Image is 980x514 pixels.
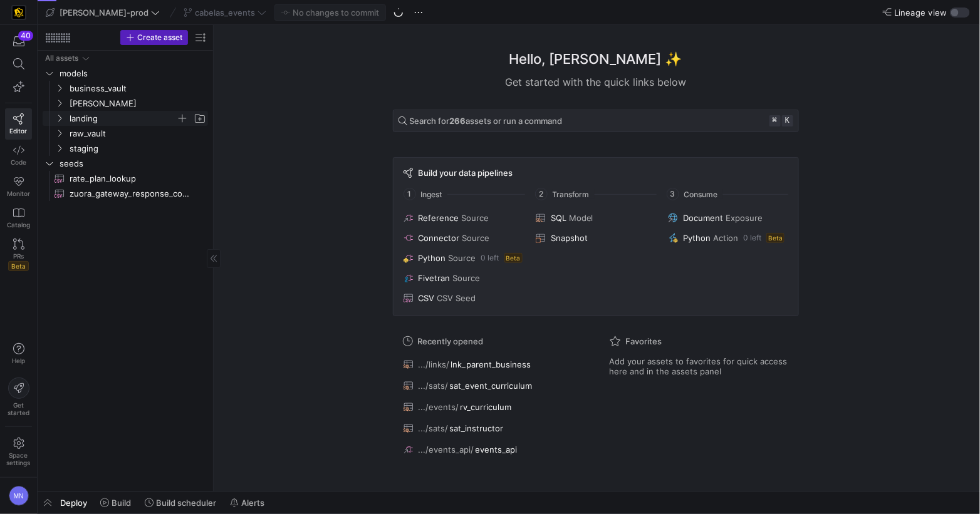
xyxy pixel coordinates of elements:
button: .../links/lnk_parent_business [400,356,585,373]
a: Catalog [5,202,32,234]
span: Beta [766,233,785,243]
span: Source [453,273,481,283]
div: Press SPACE to select this row. [43,51,208,66]
span: Python [419,253,446,263]
span: Lineage view [894,8,947,18]
span: events_api [476,445,518,455]
strong: 266 [450,116,466,126]
span: .../sats/ [419,423,449,433]
span: Alerts [241,498,264,508]
span: rate_plan_lookup​​​​​​ [70,172,194,186]
button: MN [5,483,32,509]
button: .../events/rv_curriculum [400,399,585,415]
span: Add your assets to favorites for quick access here and in the assets panel [610,356,789,376]
span: Reference [419,213,459,223]
button: Snapshot [533,230,658,245]
span: seeds [60,157,206,171]
span: .../sats/ [419,381,449,391]
a: https://storage.googleapis.com/y42-prod-data-exchange/images/uAsz27BndGEK0hZWDFeOjoxA7jCwgK9jE472... [5,2,32,23]
span: Snapshot [551,233,588,243]
span: Build scheduler [156,498,216,508]
span: 0 left [481,254,499,262]
a: Editor [5,108,32,140]
span: [PERSON_NAME]-prod [60,8,149,18]
button: Build [95,492,137,513]
span: SQL [551,213,566,223]
button: .../events_api/events_api [400,441,585,458]
button: SQLModel [533,210,658,225]
span: CSV Seed [437,293,476,303]
span: Create asset [137,33,182,42]
span: .../events/ [419,402,459,412]
span: Build your data pipelines [419,168,513,178]
button: ConnectorSource [401,230,526,245]
button: .../sats/sat_instructor [400,420,585,436]
span: Get started [8,401,29,416]
button: Help [5,337,32,370]
img: https://storage.googleapis.com/y42-prod-data-exchange/images/uAsz27BndGEK0hZWDFeOjoxA7jCwgK9jE472... [13,6,25,19]
div: All assets [45,54,78,63]
div: Press SPACE to select this row. [43,156,208,171]
span: Exposure [726,213,763,223]
span: Code [11,158,26,166]
button: Alerts [224,492,270,513]
div: Get started with the quick links below [393,75,799,90]
button: FivetranSource [401,270,526,285]
span: [PERSON_NAME] [70,96,206,111]
button: Create asset [120,30,188,45]
button: ReferenceSource [401,210,526,225]
div: 40 [18,31,33,41]
button: Getstarted [5,373,32,421]
button: 40 [5,30,32,53]
span: Document [683,213,723,223]
span: zuora_gateway_response_codes​​​​​​ [70,187,194,201]
button: Search for266assets or run a command⌘k [393,110,799,132]
div: Press SPACE to select this row. [43,81,208,96]
span: Model [569,213,593,223]
span: Source [462,233,490,243]
button: .../sats/sat_event_curriculum [400,378,585,394]
span: lnk_parent_business [451,359,531,369]
div: Press SPACE to select this row. [43,186,208,201]
span: Search for assets or run a command [410,116,563,126]
span: CSV [419,293,435,303]
button: Build scheduler [139,492,222,513]
span: Favorites [626,336,662,346]
span: rv_curriculum [461,402,512,412]
span: staging [70,141,206,156]
div: MN [9,486,29,506]
span: business_vault [70,81,206,96]
a: Monitor [5,171,32,202]
span: Beta [504,253,523,263]
div: Press SPACE to select this row. [43,96,208,111]
span: raw_vault [70,126,206,141]
span: Help [11,357,26,364]
div: Press SPACE to select this row. [43,126,208,141]
button: CSVCSV Seed [401,290,526,306]
div: Press SPACE to select this row. [43,141,208,156]
span: Source [449,253,476,263]
a: Spacesettings [5,432,32,472]
span: Beta [8,261,29,271]
div: Press SPACE to select this row. [43,171,208,186]
span: Space settings [7,451,31,466]
span: Action [713,233,738,243]
span: Recently opened [418,336,484,346]
h1: Hello, [PERSON_NAME] ✨ [509,49,682,69]
span: Editor [10,127,28,135]
span: PRs [13,252,24,260]
span: landing [70,111,176,126]
span: Build [112,498,131,508]
span: models [60,66,206,81]
span: .../events_api/ [419,445,474,455]
span: Catalog [7,221,30,229]
span: Fivetran [419,273,451,283]
a: PRsBeta [5,234,32,276]
div: Press SPACE to select this row. [43,66,208,81]
span: .../links/ [419,359,450,369]
a: zuora_gateway_response_codes​​​​​​ [43,186,208,201]
button: PythonAction0 leftBeta [665,230,790,245]
span: Monitor [7,190,30,197]
button: DocumentExposure [665,210,790,225]
button: PythonSource0 leftBeta [401,250,526,265]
